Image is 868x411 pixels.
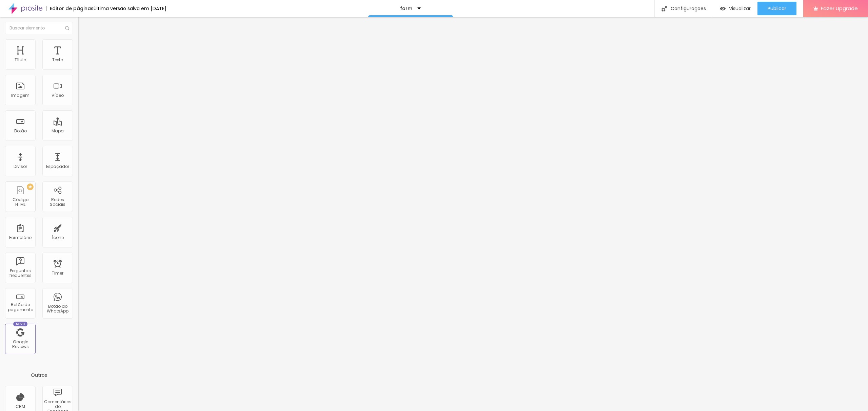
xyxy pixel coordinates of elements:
div: Botão [14,129,27,133]
div: Google Reviews [7,340,34,349]
div: Espaçador [46,164,69,169]
img: view-1.svg [720,6,726,12]
button: Visualizar [713,2,757,15]
span: Publicar [768,6,786,11]
div: Novo [13,322,28,326]
img: Icone [662,6,667,12]
input: Buscar elemento [5,22,73,34]
div: Botão do WhatsApp [44,304,71,314]
img: Icone [65,26,69,30]
div: Redes Sociais [44,197,71,207]
div: Título [15,58,26,62]
div: Divisor [14,164,27,169]
button: Publicar [757,2,796,15]
div: CRM [16,404,25,409]
div: Timer [52,271,63,276]
div: Texto [52,58,63,62]
div: Formulário [9,235,32,240]
div: Editor de páginas [46,6,94,11]
div: Mapa [52,129,64,133]
div: Ícone [52,235,64,240]
span: Fazer Upgrade [821,5,858,11]
div: Imagem [11,93,29,98]
div: Código HTML [7,197,34,207]
div: Botão de pagamento [7,302,34,312]
div: Perguntas frequentes [7,268,34,278]
span: Visualizar [729,6,751,11]
p: form [400,6,412,11]
iframe: Editor [78,17,868,411]
div: Última versão salva em [DATE] [94,6,166,11]
div: Vídeo [52,93,64,98]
